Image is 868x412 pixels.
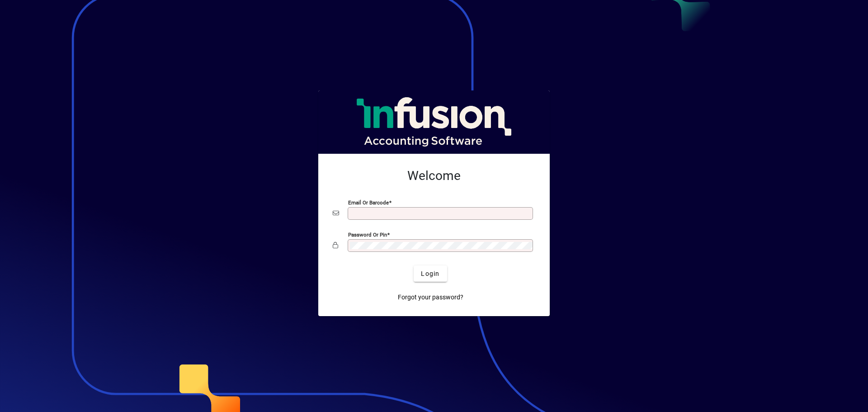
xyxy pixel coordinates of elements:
[398,293,463,302] span: Forgot your password?
[333,168,535,184] h2: Welcome
[414,265,447,282] button: Login
[421,269,439,279] span: Login
[348,199,389,206] mat-label: Email or Barcode
[348,232,387,238] mat-label: Password or Pin
[394,289,467,305] a: Forgot your password?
